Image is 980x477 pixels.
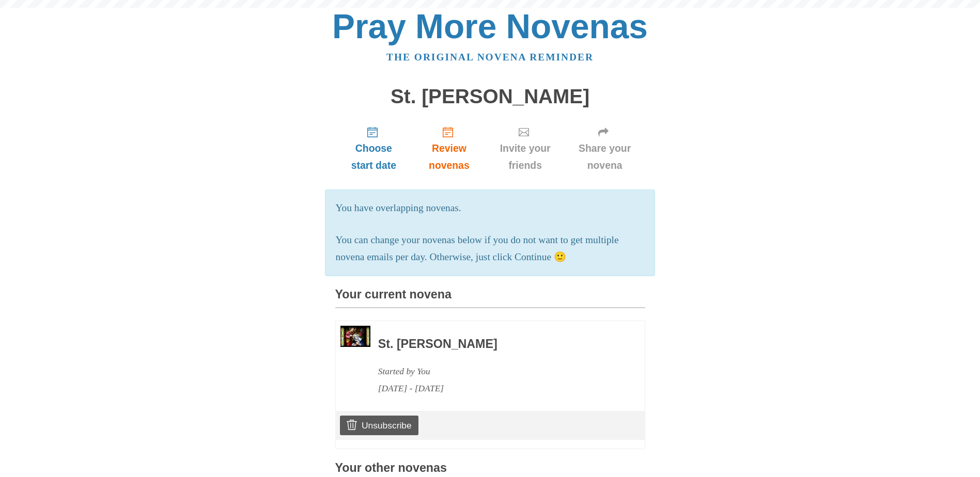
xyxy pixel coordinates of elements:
[565,118,645,179] a: Share your novena
[386,52,594,62] a: The original novena reminder
[332,7,648,45] a: Pray More Novenas
[335,288,645,308] h3: Your current novena
[340,416,418,435] a: Unsubscribe
[378,380,617,397] div: [DATE] - [DATE]
[412,118,486,179] a: Review novenas
[378,363,617,380] div: Started by You
[346,140,402,174] span: Choose start date
[335,118,413,179] a: Choose start date
[486,118,565,179] a: Invite your friends
[575,140,635,174] span: Share your novena
[423,140,475,174] span: Review novenas
[336,200,645,217] p: You have overlapping novenas.
[335,86,645,108] h1: St. [PERSON_NAME]
[336,232,645,266] p: You can change your novenas below if you do not want to get multiple novena emails per day. Other...
[496,140,554,174] span: Invite your friends
[378,338,617,351] h3: St. [PERSON_NAME]
[340,326,370,346] img: Novena image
